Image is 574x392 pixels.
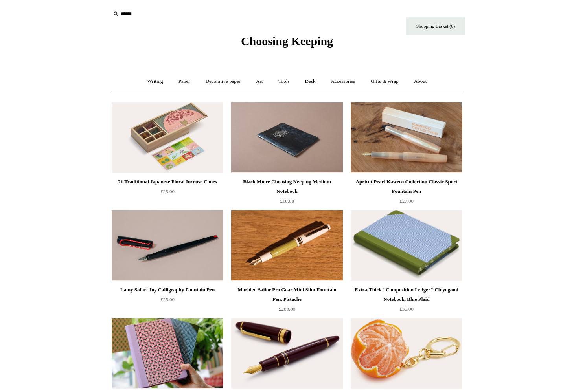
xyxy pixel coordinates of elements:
a: Black Moire Choosing Keeping Medium Notebook £10.00 [231,177,343,209]
div: Marbled Sailor Pro Gear Mini Slim Fountain Pen, Pistache [233,285,341,304]
a: Marbled Sailor Pro Gear Mini Slim Fountain Pen, Pistache £200.00 [231,285,343,317]
a: Shopping Basket (0) [406,17,465,35]
img: 21 Traditional Japanese Floral Incense Cones [112,102,223,173]
a: Desk [298,71,323,92]
a: Faux Clementine Keyring Faux Clementine Keyring [351,318,462,389]
a: Apricot Pearl Kaweco Collection Classic Sport Fountain Pen £27.00 [351,177,462,209]
img: Extra-Thick "Composition Ledger" Chiyogami Notebook, Blue Plaid [351,210,462,281]
span: £25.00 [160,297,175,302]
a: Lamy Safari Joy Calligraphy Fountain Pen Lamy Safari Joy Calligraphy Fountain Pen [112,210,223,281]
img: Extra-Thick "Composition Ledger" Chiyogami Notebook, Pink Plaid [112,318,223,389]
div: 21 Traditional Japanese Floral Incense Cones [114,177,221,187]
a: Gifts & Wrap [364,71,406,92]
a: Choosing Keeping [241,41,333,46]
img: Marbled Sailor Pro Gear Mini Slim Fountain Pen, Pistache [231,210,343,281]
span: £25.00 [160,189,175,194]
a: About [407,71,434,92]
a: Decorative paper [199,71,248,92]
span: £200.00 [279,306,295,312]
img: Burgundy Sailor 1911 Realo Fountain Pen [231,318,343,389]
span: £35.00 [399,306,414,312]
a: Black Moire Choosing Keeping Medium Notebook Black Moire Choosing Keeping Medium Notebook [231,102,343,173]
span: £27.00 [399,198,414,204]
img: Black Moire Choosing Keeping Medium Notebook [231,102,343,173]
div: Black Moire Choosing Keeping Medium Notebook [233,177,341,196]
a: Burgundy Sailor 1911 Realo Fountain Pen Burgundy Sailor 1911 Realo Fountain Pen [231,318,343,389]
a: Writing [140,71,170,92]
a: Accessories [324,71,362,92]
a: Marbled Sailor Pro Gear Mini Slim Fountain Pen, Pistache Marbled Sailor Pro Gear Mini Slim Founta... [231,210,343,281]
a: 21 Traditional Japanese Floral Incense Cones £25.00 [112,177,223,209]
img: Apricot Pearl Kaweco Collection Classic Sport Fountain Pen [351,102,462,173]
a: Extra-Thick "Composition Ledger" Chiyogami Notebook, Blue Plaid Extra-Thick "Composition Ledger" ... [351,210,462,281]
span: Choosing Keeping [241,35,333,48]
div: Lamy Safari Joy Calligraphy Fountain Pen [114,285,221,295]
a: Paper [171,71,197,92]
a: Art [249,71,270,92]
a: Tools [271,71,297,92]
a: Extra-Thick "Composition Ledger" Chiyogami Notebook, Pink Plaid Extra-Thick "Composition Ledger" ... [112,318,223,389]
img: Faux Clementine Keyring [351,318,462,389]
div: Apricot Pearl Kaweco Collection Classic Sport Fountain Pen [353,177,460,196]
a: 21 Traditional Japanese Floral Incense Cones 21 Traditional Japanese Floral Incense Cones [112,102,223,173]
div: Extra-Thick "Composition Ledger" Chiyogami Notebook, Blue Plaid [353,285,460,304]
a: Lamy Safari Joy Calligraphy Fountain Pen £25.00 [112,285,223,317]
span: £10.00 [280,198,294,204]
a: Apricot Pearl Kaweco Collection Classic Sport Fountain Pen Apricot Pearl Kaweco Collection Classi... [351,102,462,173]
img: Lamy Safari Joy Calligraphy Fountain Pen [112,210,223,281]
a: Extra-Thick "Composition Ledger" Chiyogami Notebook, Blue Plaid £35.00 [351,285,462,317]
